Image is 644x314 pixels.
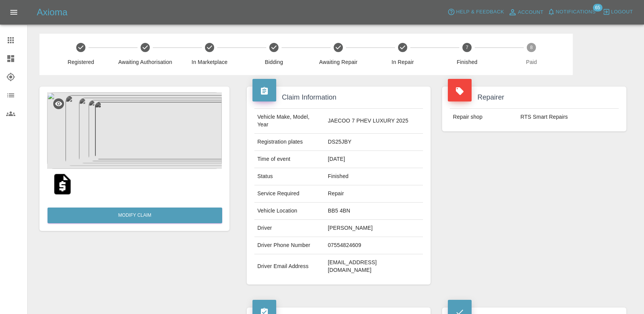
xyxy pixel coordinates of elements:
td: Status [254,168,325,185]
span: Awaiting Repair [309,58,367,66]
span: 65 [593,4,602,11]
h5: Axioma [37,6,67,18]
td: Driver [254,220,325,237]
span: Account [518,8,544,17]
td: BB5 4BN [325,203,423,220]
span: Registered [52,58,110,66]
a: Modify Claim [48,208,222,223]
span: In Marketplace [180,58,239,66]
a: Account [506,6,546,18]
span: In Repair [374,58,432,66]
td: Finished [325,168,423,185]
td: 07554824609 [325,237,423,254]
button: Help & Feedback [446,6,506,18]
td: Vehicle Make, Model, Year [254,109,325,134]
td: Registration plates [254,134,325,151]
h4: Repairer [448,92,621,103]
button: Open drawer [5,3,23,21]
h4: Claim Information [252,92,425,103]
td: Repair shop [450,109,517,126]
span: Bidding [245,58,303,66]
text: 7 [466,45,469,50]
span: Help & Feedback [456,8,504,16]
span: Finished [438,58,496,66]
td: Driver Email Address [254,254,325,279]
button: Notifications [546,6,598,18]
td: Repair [325,185,423,203]
td: Vehicle Location [254,203,325,220]
text: 8 [530,45,533,50]
td: Time of event [254,151,325,168]
span: Logout [611,8,633,16]
td: Driver Phone Number [254,237,325,254]
td: [PERSON_NAME] [325,220,423,237]
span: Notifications [556,8,596,16]
td: JAECOO 7 PHEV LUXURY 2025 [325,109,423,134]
td: Service Required [254,185,325,203]
img: original/7a6e4d08-537b-4f8e-8047-f2f8d079a8c7 [50,172,75,196]
td: [DATE] [325,151,423,168]
td: DS25JBY [325,134,423,151]
span: Paid [502,58,560,66]
td: RTS Smart Repairs [518,109,619,126]
td: [EMAIL_ADDRESS][DOMAIN_NAME] [325,254,423,279]
button: Logout [601,6,635,18]
img: 2dfa208a-5a54-430c-b65a-efcf1f24a597 [47,92,222,169]
span: Awaiting Authorisation [116,58,174,66]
